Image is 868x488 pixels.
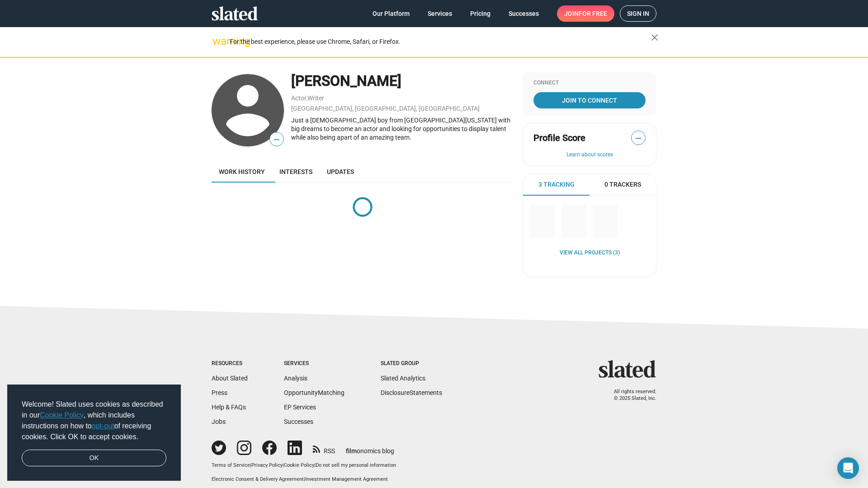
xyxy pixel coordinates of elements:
span: 3 Tracking [538,180,575,189]
a: Pricing [463,5,498,22]
a: Actor [291,94,307,102]
a: Our Platform [365,5,417,22]
a: Successes [284,418,313,425]
a: Updates [320,161,361,183]
div: Resources [212,360,248,367]
span: Interests [279,168,312,175]
span: Pricing [470,5,491,22]
mat-icon: close [649,32,660,43]
div: cookieconsent [7,385,181,481]
a: Joinfor free [557,5,614,22]
span: — [270,134,283,145]
a: Cookie Policy [40,411,84,419]
span: Services [428,5,452,22]
div: [PERSON_NAME] [291,71,514,91]
span: Sign in [627,6,649,21]
span: — [632,132,645,144]
a: Writer [307,94,324,102]
a: EP Services [284,404,316,411]
a: filmonomics blog [346,440,394,455]
a: About Slated [212,375,248,382]
span: Join [564,5,607,22]
span: | [314,462,316,468]
button: Learn about scores [533,151,646,159]
span: Welcome! Slated uses cookies as described in our , which includes instructions on how to of recei... [22,399,166,442]
span: | [283,462,284,468]
span: Profile Score [533,132,585,144]
a: Sign in [620,5,656,22]
span: , [307,96,307,101]
span: Successes [509,5,539,22]
div: Open Intercom Messenger [837,457,859,479]
a: Privacy Policy [251,462,283,468]
span: Join To Connect [535,92,644,108]
span: Our Platform [373,5,410,22]
a: DisclosureStatements [381,389,442,396]
div: Connect [533,80,646,87]
span: film [346,447,357,455]
a: View all Projects (3) [560,249,620,257]
div: For the best experience, please use Chrome, Safari, or Firefox. [230,36,651,48]
a: Investment Management Agreement [305,476,388,482]
div: Services [284,360,344,367]
a: Successes [501,5,546,22]
span: Updates [327,168,354,175]
a: opt-out [92,422,114,430]
a: Work history [212,161,272,183]
span: 0 Trackers [604,180,641,189]
a: [GEOGRAPHIC_DATA], [GEOGRAPHIC_DATA], [GEOGRAPHIC_DATA] [291,105,480,112]
span: Work history [219,168,265,175]
span: | [250,462,251,468]
span: for free [579,5,607,22]
div: Just a [DEMOGRAPHIC_DATA] boy from [GEOGRAPHIC_DATA][US_STATE] with big dreams to become an actor... [291,116,514,141]
mat-icon: warning [212,36,223,47]
a: Electronic Consent & Delivery Agreement [212,476,304,482]
a: Press [212,389,227,396]
a: Interests [272,161,320,183]
p: All rights reserved. © 2025 Slated, Inc. [604,389,656,402]
a: Services [420,5,459,22]
a: Join To Connect [533,92,646,108]
button: Do not sell my personal information [316,462,396,469]
a: Analysis [284,375,307,382]
a: Jobs [212,418,226,425]
div: Slated Group [381,360,442,367]
a: Cookie Policy [284,462,314,468]
a: Slated Analytics [381,375,425,382]
a: OpportunityMatching [284,389,344,396]
a: Help & FAQs [212,404,246,411]
span: | [304,476,305,482]
a: RSS [313,441,335,455]
a: dismiss cookie message [22,450,166,467]
a: Terms of Service [212,462,250,468]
